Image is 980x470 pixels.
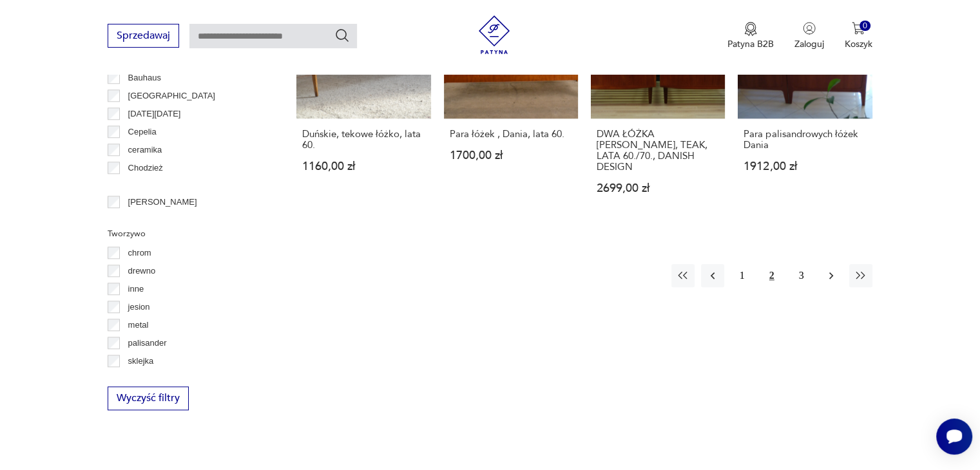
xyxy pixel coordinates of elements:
p: Chodzież [128,161,163,175]
h3: Para łóżek , Dania, lata 60. [450,129,572,140]
p: jesion [128,300,150,314]
img: Patyna - sklep z meblami i dekoracjami vintage [475,15,514,54]
img: Ikona medalu [744,22,757,36]
p: Patyna B2B [727,38,774,50]
h3: Para palisandrowych łóżek Dania [744,129,866,151]
a: Sprzedawaj [108,32,179,41]
button: 2 [760,264,783,287]
h3: DWA ŁÓŻKA [PERSON_NAME], TEAK, LATA 60./70., DANISH DESIGN [597,129,719,173]
p: palisander [128,336,167,350]
p: 1160,00 zł [302,161,425,172]
p: Koszyk [845,38,872,50]
button: 0Koszyk [845,22,872,50]
p: Tworzywo [108,227,265,241]
button: Wyczyść filtry [108,386,189,410]
p: chrom [128,246,151,260]
p: Bauhaus [128,71,161,85]
p: teak [128,372,144,386]
p: Zaloguj [794,38,824,50]
p: metal [128,318,149,332]
button: Sprzedawaj [108,24,179,48]
button: 1 [731,264,754,287]
iframe: Smartsupp widget button [936,418,972,455]
p: 1700,00 zł [450,150,572,161]
img: Ikonka użytkownika [803,22,816,35]
h3: Duńskie, tekowe łóżko, lata 60. [302,129,425,151]
a: Ikona medaluPatyna B2B [727,22,774,50]
p: drewno [128,264,156,278]
p: ceramika [128,143,162,157]
img: Ikona koszyka [852,22,865,35]
p: sklejka [128,354,154,368]
button: 3 [790,264,813,287]
p: Ćmielów [128,179,160,193]
button: Szukaj [334,28,350,43]
p: 2699,00 zł [597,183,719,194]
p: inne [128,282,144,296]
p: Cepelia [128,125,157,139]
p: [GEOGRAPHIC_DATA] [128,89,215,103]
button: Patyna B2B [727,22,774,50]
p: [PERSON_NAME] [128,195,197,209]
p: 1912,00 zł [744,161,866,172]
p: [DATE][DATE] [128,107,181,121]
div: 0 [860,21,870,32]
button: Zaloguj [794,22,824,50]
